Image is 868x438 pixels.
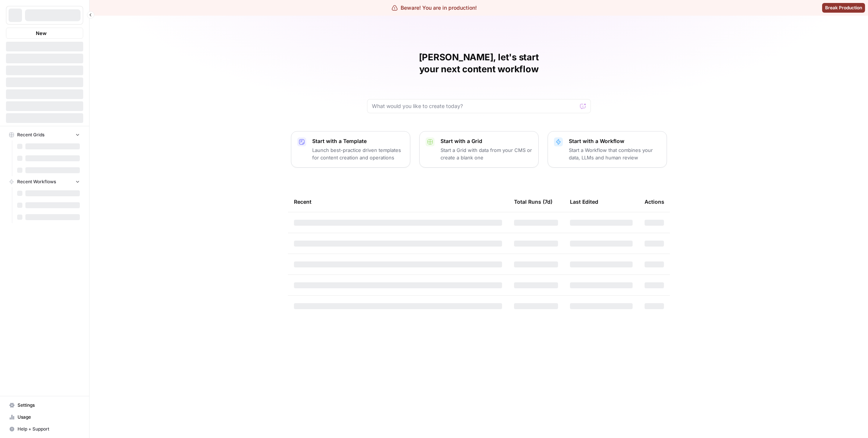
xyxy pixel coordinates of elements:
div: Actions [645,191,664,212]
p: Start with a Template [312,137,404,145]
p: Start a Workflow that combines your data, LLMs and human review [569,146,661,161]
span: Recent Grids [17,131,44,138]
p: Start with a Grid [441,137,532,145]
button: Start with a GridStart a Grid with data from your CMS or create a blank one [419,131,539,168]
a: Usage [6,411,83,423]
p: Start a Grid with data from your CMS or create a blank one [441,146,532,161]
button: Help + Support [6,423,83,435]
button: Break Production [822,3,865,13]
input: What would you like to create today? [372,102,577,110]
div: Recent [294,191,502,212]
button: Start with a WorkflowStart a Workflow that combines your data, LLMs and human review [548,131,667,168]
div: Last Edited [570,191,598,212]
span: Usage [18,414,80,420]
a: Settings [6,399,83,411]
span: Settings [18,402,80,409]
div: Total Runs (7d) [514,191,552,212]
button: New [6,28,83,39]
p: Launch best-practice driven templates for content creation and operations [312,146,404,161]
button: Start with a TemplateLaunch best-practice driven templates for content creation and operations [291,131,410,168]
p: Start with a Workflow [569,137,661,145]
button: Recent Grids [6,129,83,140]
h1: [PERSON_NAME], let's start your next content workflow [367,51,591,75]
span: New [36,29,47,37]
span: Help + Support [18,426,80,432]
button: Recent Workflows [6,176,83,187]
span: Break Production [825,4,862,11]
span: Recent Workflows [17,178,56,185]
div: Beware! You are in production! [392,4,477,12]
